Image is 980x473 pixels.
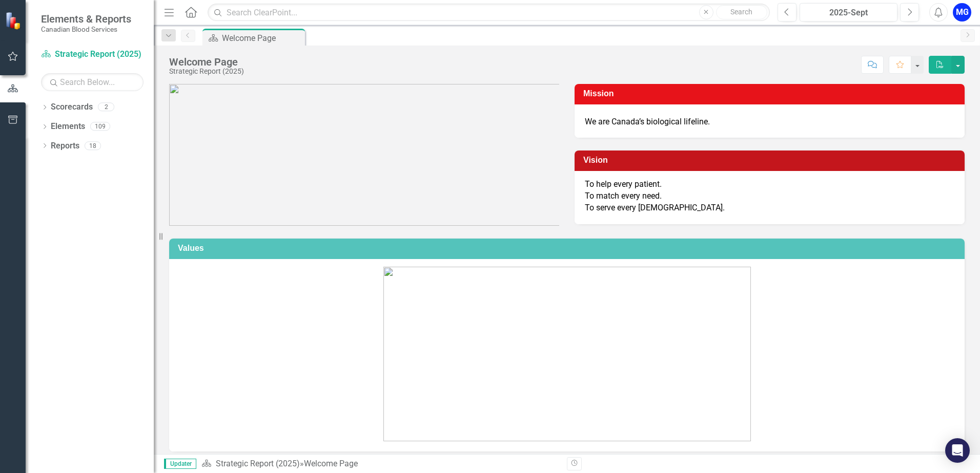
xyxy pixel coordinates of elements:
[169,56,244,68] div: Welcome Page
[945,438,970,463] div: Open Intercom Messenger
[90,122,110,131] div: 109
[730,8,752,16] span: Search
[216,459,300,468] a: Strategic Report (2025)
[98,103,114,112] div: 2
[716,5,767,19] button: Search
[41,25,131,33] small: Canadian Blood Services
[304,459,358,468] div: Welcome Page
[583,89,959,98] h3: Mission
[383,267,751,441] img: CBS_values.png
[583,156,959,165] h3: Vision
[41,73,144,91] input: Search Below...
[201,458,559,470] div: »
[953,3,971,21] button: MG
[169,84,559,226] img: CBS_logo_descriptions%20v2.png
[5,12,23,30] img: ClearPoint Strategy
[41,13,131,25] span: Elements & Reports
[803,7,894,19] div: 2025-Sept
[800,3,897,21] button: 2025-Sept
[222,32,302,45] div: Welcome Page
[51,101,93,113] a: Scorecards
[585,117,710,126] span: We are Canada’s biological lifeline.
[51,140,79,152] a: Reports
[169,68,244,75] div: Strategic Report (2025)
[85,141,101,150] div: 18
[41,49,144,60] a: Strategic Report (2025)
[208,4,770,21] input: Search ClearPoint...
[178,244,959,253] h3: Values
[585,179,954,214] p: To help every patient. To match every need. To serve every [DEMOGRAPHIC_DATA].
[51,121,85,133] a: Elements
[164,459,196,469] span: Updater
